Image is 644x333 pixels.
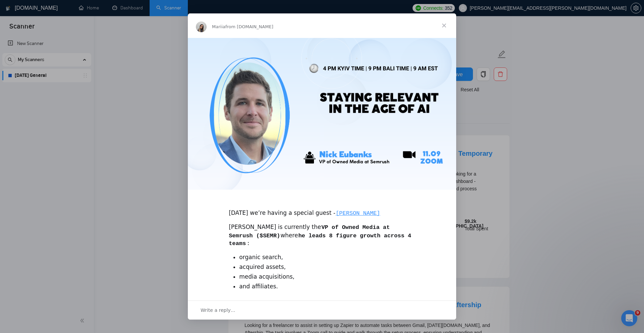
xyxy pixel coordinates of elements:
span: from [DOMAIN_NAME] [225,24,273,29]
li: acquired assets, [239,263,415,271]
img: Profile image for Mariia [196,21,207,32]
span: Write a reply… [201,306,235,315]
li: organic search, [239,253,415,261]
li: media acquisitions, [239,273,415,281]
span: Mariia [212,24,225,29]
code: he leads 8 figure growth across 4 teams [229,232,411,247]
li: and affiliates. [239,283,415,291]
div: [DATE] we’re having a special guest - [229,201,415,218]
div: [PERSON_NAME] is currently the where [229,223,415,248]
a: [PERSON_NAME] [335,209,381,216]
code: : [246,240,250,247]
code: VP of Owned Media at Semrush ($SEMR) [229,224,390,239]
code: [PERSON_NAME] [335,210,381,217]
div: Open conversation and reply [188,300,456,320]
span: Close [432,13,456,38]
